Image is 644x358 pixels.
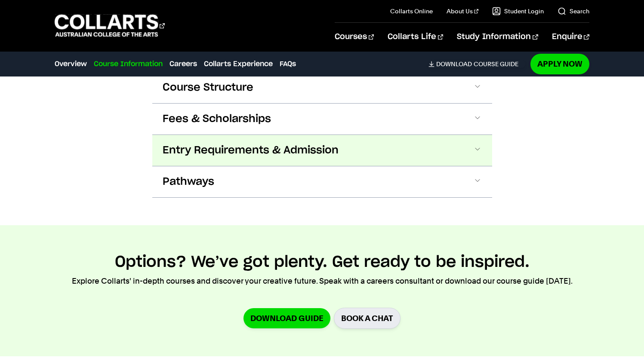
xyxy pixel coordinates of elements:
a: Course Information [94,59,163,69]
div: Go to homepage [55,13,165,38]
a: Collarts Experience [204,59,273,69]
button: Pathways [152,166,492,197]
a: Study Information [457,23,538,51]
p: Explore Collarts' in-depth courses and discover your creative future. Speak with a careers consul... [72,275,573,287]
a: FAQs [280,59,296,69]
a: Courses [335,23,374,51]
span: Fees & Scholarships [163,112,271,126]
span: Pathways [163,175,214,189]
a: Enquire [552,23,589,51]
button: Entry Requirements & Admission [152,135,492,166]
button: Fees & Scholarships [152,104,492,135]
a: Student Login [492,7,544,15]
a: Apply Now [530,54,589,74]
a: Download Guide [243,308,330,328]
a: Overview [55,59,87,69]
a: Collarts Life [388,23,443,51]
h2: Options? We’ve got plenty. Get ready to be inspired. [115,253,530,272]
span: Entry Requirements & Admission [163,144,339,157]
button: Course Structure [152,72,492,103]
span: Download [436,60,472,68]
a: About Us [447,7,478,15]
a: Collarts Online [390,7,433,15]
a: Careers [169,59,197,69]
a: BOOK A CHAT [334,308,401,329]
a: Search [558,7,589,15]
a: DownloadCourse Guide [428,60,525,68]
span: Course Structure [163,81,253,95]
